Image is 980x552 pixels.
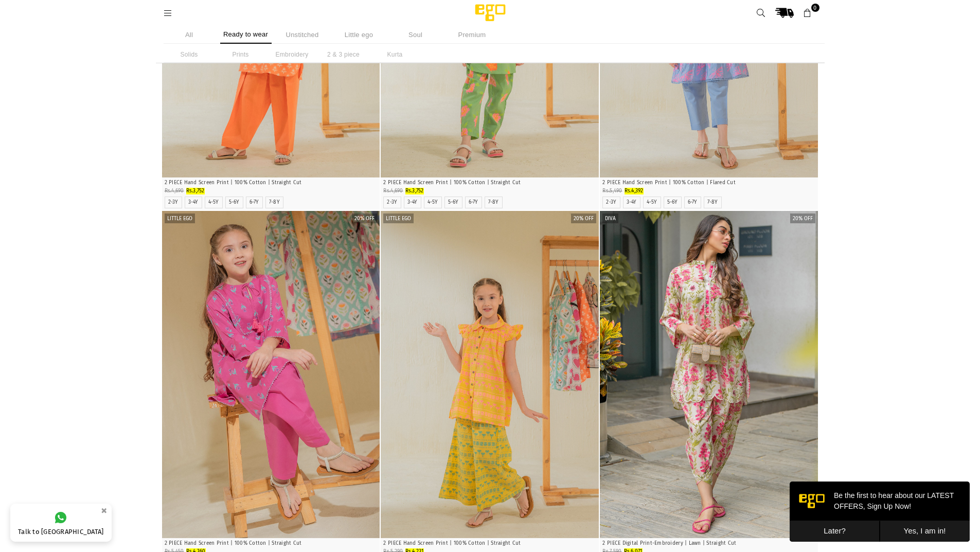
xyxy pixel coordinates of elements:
li: Kurta [369,46,421,63]
img: Petals 2 Piece [600,211,818,538]
span: 0 [811,4,819,12]
li: Solids [164,46,215,63]
label: 5-6Y [229,199,240,206]
span: Rs.4,690 [383,188,403,194]
li: Premium [447,26,498,44]
label: 4-5Y [427,199,438,206]
label: 2-3Y [387,199,397,206]
label: 2-3Y [168,199,179,206]
label: 7-8Y [707,199,718,206]
img: Flower Tracks 2 piece [162,211,380,538]
p: 2 PIECE Hand Screen Print | 100% Cotton | Straight Cut [383,179,596,187]
p: 2 PIECE Hand Screen Print | 100% Cotton | Straight Cut [165,179,378,187]
p: 2 PIECE Hand Screen Print | 100% Cotton | Straight Cut [165,540,378,547]
label: 5-6Y [448,199,459,206]
label: Little EGO [165,213,195,223]
label: 20% off [571,213,596,223]
img: Ocean 2 piece [381,211,599,538]
label: 4-5Y [208,199,219,206]
li: Little ego [333,26,385,44]
a: Search [752,4,771,22]
p: 2 PIECE Digital Print-Embroidery | Lawn | Straight Cut [602,540,815,547]
li: Ready to wear [220,26,272,44]
a: 0 [798,4,817,22]
span: Rs.3,752 [405,188,424,194]
img: Ego [447,3,534,23]
label: 2-3Y [606,199,616,206]
a: Talk to [GEOGRAPHIC_DATA] [10,504,112,542]
label: 3-4Y [407,199,418,206]
span: Rs.4,392 [625,188,644,194]
label: 4-5Y [647,199,657,206]
label: 20% off [790,213,815,223]
li: Embroidery [266,46,318,63]
li: Soul [390,26,441,44]
a: 1 / 72 / 73 / 74 / 75 / 76 / 77 / 7 [600,211,818,538]
label: 3-4Y [188,199,199,206]
p: 2 PIECE Hand Screen Print | 100% Cotton | Flared Cut [602,179,815,187]
li: Unstitched [277,26,328,44]
li: Prints [215,46,266,63]
label: 6-7Y [250,199,259,206]
label: 20% off [352,213,377,223]
li: 2 & 3 piece [318,46,369,63]
iframe: webpush-onsite [790,482,970,542]
p: 2 PIECE Hand Screen Print | 100% Cotton | Straight Cut [383,540,596,547]
span: Rs.5,490 [602,188,622,194]
label: 7-8Y [269,199,280,206]
a: Menu [159,9,177,16]
a: 1 / 72 / 73 / 74 / 75 / 76 / 77 / 7 [381,211,599,538]
div: 1 / 7 [381,211,599,538]
label: 5-6Y [667,199,678,206]
button: × [98,502,110,519]
span: Rs.3,752 [186,188,205,194]
label: 3-4Y [627,199,637,206]
li: All [164,26,215,44]
label: 7-8Y [488,199,499,206]
div: 1 / 6 [162,211,380,538]
span: Rs.4,690 [165,188,184,194]
label: 6-7Y [688,199,698,206]
div: 1 / 7 [600,211,818,538]
label: 6-7Y [469,199,478,206]
label: Little EGO [383,213,414,223]
a: 1 / 62 / 63 / 64 / 65 / 66 / 6 [162,211,380,538]
label: Diva [602,213,618,223]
